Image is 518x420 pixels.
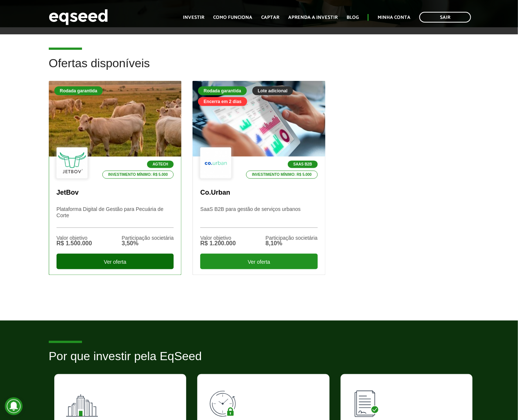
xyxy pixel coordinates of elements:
a: Como funciona [213,15,252,20]
p: Investimento mínimo: R$ 5.000 [246,171,318,179]
p: SaaS B2B para gestão de serviços urbanos [200,206,317,228]
img: 90x90_fundos.svg [65,385,99,419]
div: Valor objetivo [57,235,92,240]
a: Rodada garantida Agtech Investimento mínimo: R$ 5.000 JetBov Plataforma Digital de Gestão para Pe... [49,81,181,275]
p: Plataforma Digital de Gestão para Pecuária de Corte [57,206,174,228]
h2: Ofertas disponíveis [49,57,469,81]
img: 90x90_lista.svg [352,385,385,419]
img: 90x90_tempo.svg [208,385,242,419]
div: Lote adicional [252,86,293,95]
div: Rodada garantida [198,86,246,95]
div: Participação societária [122,235,174,240]
a: Aprenda a investir [288,15,338,20]
div: 8,10% [266,240,318,246]
div: Ver oferta [57,254,174,269]
p: Agtech [147,161,174,168]
div: Participação societária [266,235,318,240]
p: Investimento mínimo: R$ 5.000 [102,171,174,179]
div: Ver oferta [200,254,317,269]
p: JetBov [57,189,174,197]
a: Rodada garantida Lote adicional Encerra em 2 dias SaaS B2B Investimento mínimo: R$ 5.000 Co.Urban... [192,81,325,275]
img: EqSeed [49,7,108,27]
a: Captar [261,15,279,20]
div: R$ 1.500.000 [57,240,92,246]
a: Blog [347,15,359,20]
p: Co.Urban [200,189,317,197]
div: 3,50% [122,240,174,246]
a: Investir [183,15,204,20]
a: Minha conta [378,15,410,20]
p: SaaS B2B [288,161,318,168]
div: Rodada garantida [54,86,103,95]
div: Encerra em 2 dias [198,97,247,106]
a: Sair [419,12,471,23]
h2: Por que investir pela EqSeed [49,350,469,374]
div: Valor objetivo [200,235,236,240]
div: R$ 1.200.000 [200,240,236,246]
